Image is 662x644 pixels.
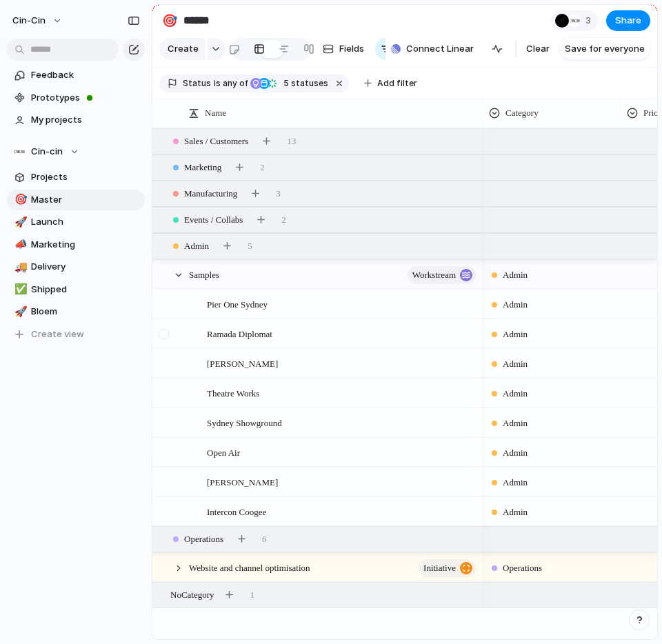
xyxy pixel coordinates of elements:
[14,192,24,208] div: 🎯
[31,215,140,229] span: Launch
[14,281,24,297] div: ✅
[12,193,26,207] button: 🎯
[207,355,278,371] span: [PERSON_NAME]
[12,14,46,28] span: cin-cin
[14,237,24,252] div: 📣
[12,283,26,296] button: ✅
[184,187,237,201] span: Manufacturing
[31,193,140,207] span: Master
[503,387,528,401] span: Admin
[207,474,278,490] span: [PERSON_NAME]
[159,38,205,60] button: Create
[7,190,145,210] a: 🎯Master
[585,14,595,28] span: 3
[162,11,177,30] div: 🎯
[184,161,221,174] span: Marketing
[12,238,26,252] button: 📣
[7,65,145,85] a: Feedback
[170,588,214,602] span: No Category
[406,42,474,56] span: Connect Linear
[503,328,528,341] span: Admin
[503,561,542,575] span: Operations
[31,68,140,82] span: Feedback
[6,10,70,32] button: cin-cin
[423,559,456,578] span: initiative
[207,444,240,460] span: Open Air
[505,106,539,120] span: Category
[14,304,24,320] div: 🚀
[503,476,528,490] span: Admin
[12,215,26,229] button: 🚀
[168,42,199,56] span: Create
[205,106,226,120] span: Name
[7,256,145,277] a: 🚚Delivery
[214,77,221,90] span: is
[7,234,145,255] a: 📣Marketing
[7,110,145,130] a: My projects
[250,588,255,602] span: 1
[12,260,26,274] button: 🚚
[207,325,272,341] span: Ramada Diplomat
[260,161,265,174] span: 2
[356,74,425,93] button: Add filter
[12,305,26,319] button: 🚀
[207,296,268,312] span: Pier One Sydney
[503,505,528,519] span: Admin
[184,532,223,546] span: Operations
[565,42,645,56] span: Save for everyone
[276,187,281,201] span: 3
[31,170,140,184] span: Projects
[7,212,145,232] a: 🚀Launch
[7,88,145,108] a: Prototypes
[559,38,650,60] button: Save for everyone
[31,145,63,159] span: Cin-cin
[339,42,364,56] span: Fields
[279,77,328,90] span: statuses
[14,259,24,275] div: 🚚
[184,134,248,148] span: Sales / Customers
[521,38,555,60] button: Clear
[184,239,209,253] span: Admin
[377,77,417,90] span: Add filter
[221,77,248,90] span: any of
[248,239,252,253] span: 5
[526,42,550,56] span: Clear
[31,283,140,296] span: Shipped
[31,305,140,319] span: Bloem
[14,214,24,230] div: 🚀
[184,213,243,227] span: Events / Collabs
[207,503,266,519] span: Intercon Coogee
[31,91,140,105] span: Prototypes
[7,141,145,162] button: Cin-cin
[408,266,476,284] button: workstream
[262,532,267,546] span: 6
[211,76,250,91] button: isany of
[503,446,528,460] span: Admin
[375,38,425,60] button: Filter
[31,328,84,341] span: Create view
[419,559,476,577] button: initiative
[287,134,296,148] span: 13
[503,298,528,312] span: Admin
[31,260,140,274] span: Delivery
[385,39,479,59] button: Connect Linear
[412,265,456,285] span: workstream
[279,78,291,88] span: 5
[606,10,650,31] button: Share
[7,279,145,300] a: ✅Shipped
[189,266,219,282] span: Samples
[7,324,145,345] button: Create view
[31,113,140,127] span: My projects
[7,301,145,322] a: 🚀Bloem
[7,167,145,188] a: Projects
[503,268,528,282] span: Admin
[503,357,528,371] span: Admin
[159,10,181,32] button: 🎯
[183,77,211,90] span: Status
[317,38,370,60] button: Fields
[249,76,331,91] button: 5 statuses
